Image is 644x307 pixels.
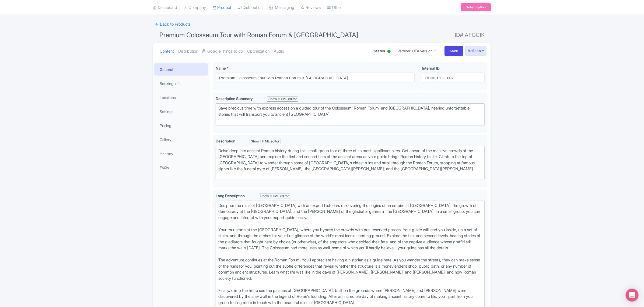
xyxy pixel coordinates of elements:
[154,148,208,160] a: Itinerary
[178,43,198,60] a: Distribution
[461,3,491,11] a: Subscription
[159,31,358,39] span: Premium Colosseum Tour with Roman Forum & [GEOGRAPHIC_DATA]
[259,193,290,199] div: Show HTML editor
[153,19,193,30] a: ← Back to Products
[202,43,243,60] a: GoogleThings to do
[154,134,208,146] a: Gallery
[154,91,208,104] a: Locations
[216,193,246,198] span: Long Description
[422,66,440,70] span: Internal ID
[386,47,392,56] div: Active
[247,43,269,60] a: Optimization
[160,43,174,60] a: Content
[216,96,254,101] span: Description Summary
[216,66,226,70] span: Name
[218,105,482,124] div: Save precious time with express access on a guided tour of the Colosseum, Roman Forum, and [GEOGR...
[394,46,440,56] a: Version: OTA version
[626,289,639,302] div: Open Intercom Messenger
[250,139,281,144] div: Show HTML editor
[218,148,482,178] div: Delve deep into ancient Roman history during this small-group tour of three of its most significa...
[465,46,486,56] button: Actions
[154,77,208,90] a: Booking Info
[374,48,385,54] span: Status
[267,96,298,102] div: Show HTML editor
[455,30,485,40] span: ID# AFGCIK
[216,139,236,143] span: Description
[154,105,208,118] a: Settings
[207,48,221,54] strong: Google
[154,63,208,76] a: General
[154,120,208,132] a: Pricing
[154,162,208,174] a: FAQs
[274,43,284,60] a: Audio
[444,46,463,56] input: Save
